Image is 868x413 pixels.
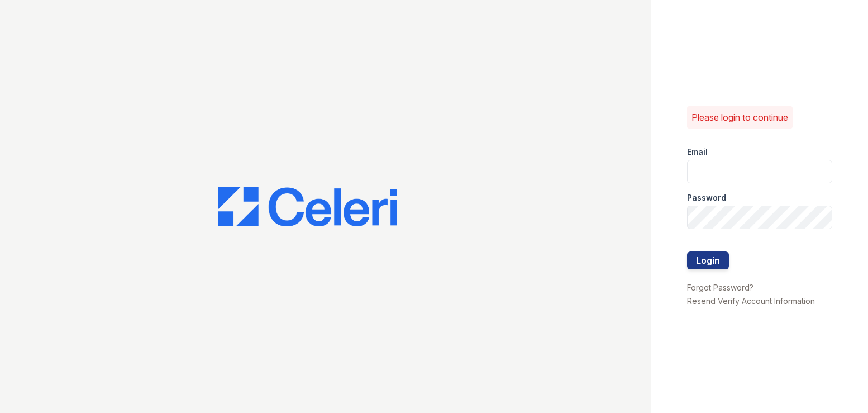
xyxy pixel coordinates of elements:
[687,146,708,158] label: Email
[218,187,397,227] img: CE_Logo_Blue-a8612792a0a2168367f1c8372b55b34899dd931a85d93a1a3d3e32e68fde9ad4.png
[687,192,726,203] label: Password
[687,283,753,292] a: Forgot Password?
[687,296,815,306] a: Resend Verify Account Information
[687,251,729,269] button: Login
[691,111,788,124] p: Please login to continue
